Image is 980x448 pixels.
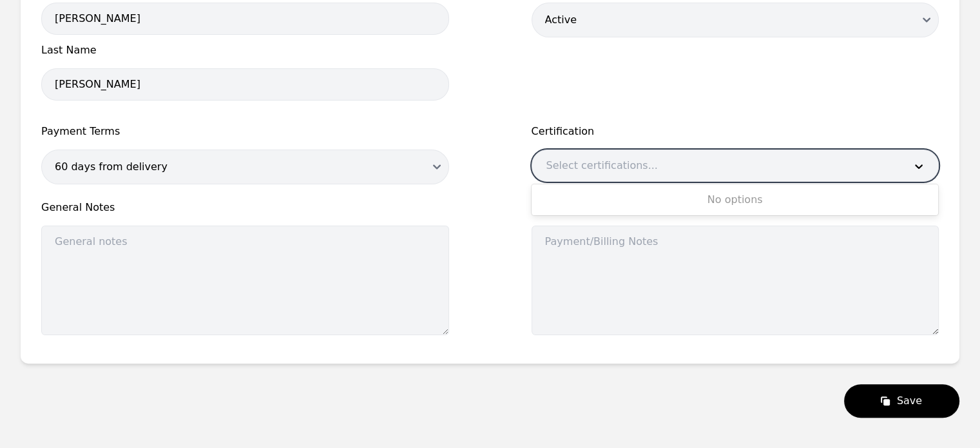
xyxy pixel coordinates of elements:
[532,187,938,213] div: No options
[532,124,939,139] label: Certification
[41,3,449,35] input: First Name
[41,43,449,58] span: Last Name
[41,200,449,215] span: General Notes
[41,68,449,101] input: Last Name
[41,124,449,139] span: Payment Terms
[844,384,959,418] button: Save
